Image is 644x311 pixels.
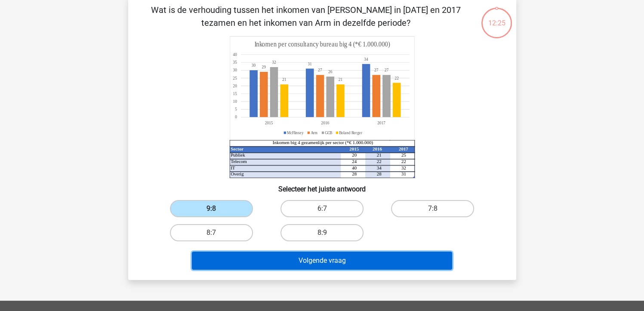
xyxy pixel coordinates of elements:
[325,130,333,135] tspan: GCB
[235,107,237,112] tspan: 5
[272,140,373,145] tspan: Inkomen big 4 gezamenlijk per sector (*€ 1.000.000)
[401,159,406,164] tspan: 22
[265,120,385,126] tspan: 201520162017
[231,165,235,170] tspan: IT
[376,171,381,176] tspan: 28
[339,130,363,135] tspan: Boland Rerger
[235,114,237,120] tspan: 0
[401,171,406,176] tspan: 31
[233,75,237,80] tspan: 25
[170,200,253,217] label: 9:8
[394,75,398,80] tspan: 22
[401,152,406,157] tspan: 25
[384,68,388,73] tspan: 27
[282,77,342,82] tspan: 2121
[308,62,312,67] tspan: 31
[372,146,382,151] tspan: 2016
[401,165,406,170] tspan: 32
[398,146,408,151] tspan: 2017
[233,52,237,57] tspan: 40
[280,200,364,217] label: 6:7
[352,171,357,176] tspan: 28
[233,68,237,73] tspan: 30
[272,60,276,65] tspan: 32
[349,146,359,151] tspan: 2015
[352,152,357,157] tspan: 20
[254,40,390,49] tspan: Inkomen per consultancy bureau big 4 (*€ 1.000.000)
[231,152,245,157] tspan: Publiek
[233,99,237,104] tspan: 10
[391,200,474,217] label: 7:8
[251,63,256,68] tspan: 30
[231,159,247,164] tspan: Telecom
[364,57,368,62] tspan: 34
[233,60,237,65] tspan: 35
[280,224,364,241] label: 8:9
[311,130,317,135] tspan: Arm
[376,165,381,170] tspan: 34
[376,159,381,164] tspan: 22
[352,159,357,164] tspan: 24
[376,152,381,157] tspan: 21
[318,68,378,73] tspan: 2727
[231,146,243,151] tspan: Sector
[287,130,304,135] tspan: McFlinsey
[481,7,513,28] div: 12:25
[142,3,470,29] p: Wat is de verhouding tussen het inkomen van [PERSON_NAME] in [DATE] en 2017 tezamen en het inkome...
[170,224,253,241] label: 8:7
[142,178,502,193] h6: Selecteer het juiste antwoord
[352,165,357,170] tspan: 40
[192,252,452,270] button: Volgende vraag
[231,171,244,176] tspan: Overig
[262,65,265,70] tspan: 29
[233,83,237,88] tspan: 20
[233,91,237,96] tspan: 15
[328,69,332,74] tspan: 26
